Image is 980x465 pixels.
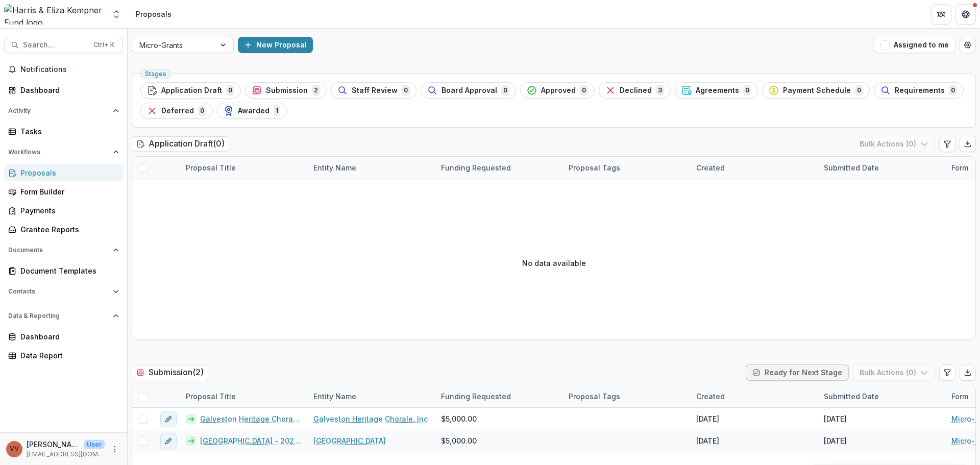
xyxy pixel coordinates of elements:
[874,82,964,99] button: Requirements0
[91,39,116,51] div: Ctrl + K
[307,385,435,407] div: Entity Name
[84,440,105,449] p: User
[562,162,626,173] div: Proposal Tags
[931,4,951,25] button: Partners
[421,82,516,99] button: Board Approval0
[200,413,301,424] a: Galveston Heritage Chorale, Inc - 2025 - Micro-Grant Application
[435,385,562,407] div: Funding Requested
[441,413,477,424] span: $5,000.00
[955,4,976,25] button: Get Help
[824,435,847,446] div: [DATE]
[939,364,955,381] button: Edit table settings
[4,37,123,53] button: Search...
[690,385,818,407] div: Created
[331,82,416,99] button: Staff Review0
[4,262,123,279] a: Document Templates
[4,308,123,324] button: Open Data & Reporting
[690,157,818,179] div: Created
[20,331,115,342] div: Dashboard
[945,391,974,402] div: Form
[180,162,242,173] div: Proposal Title
[783,86,851,95] span: Payment Schedule
[8,312,109,320] span: Data & Reporting
[160,411,177,427] button: edit
[180,385,307,407] div: Proposal Title
[132,7,176,21] nav: breadcrumb
[274,105,280,116] span: 1
[696,86,739,95] span: Agreements
[23,41,87,50] span: Search...
[441,435,477,446] span: $5,000.00
[245,82,327,99] button: Submission2
[4,144,123,160] button: Open Workflows
[132,365,208,380] h2: Submission ( 2 )
[20,85,115,95] div: Dashboard
[960,364,976,381] button: Export table data
[949,85,957,96] span: 0
[435,391,517,402] div: Funding Requested
[238,107,269,115] span: Awarded
[8,247,109,254] span: Documents
[853,364,935,381] button: Bulk Actions (0)
[818,157,945,179] div: Submitted Date
[580,85,588,96] span: 0
[656,85,664,96] span: 3
[307,391,362,402] div: Entity Name
[132,136,229,151] h2: Application Draft ( 0 )
[402,85,410,96] span: 0
[20,167,115,178] div: Proposals
[522,258,586,268] p: No data available
[4,283,123,300] button: Open Contacts
[435,162,517,173] div: Funding Requested
[313,413,428,424] a: Galveston Heritage Chorale, Inc
[562,385,690,407] div: Proposal Tags
[8,149,109,156] span: Workflows
[939,136,955,152] button: Edit table settings
[442,86,497,95] span: Board Approval
[818,385,945,407] div: Submitted Date
[161,86,222,95] span: Application Draft
[27,439,80,450] p: [PERSON_NAME]
[20,205,115,216] div: Payments
[109,4,124,25] button: Open entity switcher
[180,391,242,402] div: Proposal Title
[140,82,241,99] button: Application Draft0
[4,242,123,258] button: Open Documents
[180,157,307,179] div: Proposal Title
[140,103,213,119] button: Deferred0
[762,82,870,99] button: Payment Schedule0
[562,391,626,402] div: Proposal Tags
[960,37,976,53] button: Open table manager
[690,391,731,402] div: Created
[200,435,301,446] a: [GEOGRAPHIC_DATA] - 2025 - Micro-Grant Application
[853,136,935,152] button: Bulk Actions (0)
[562,157,690,179] div: Proposal Tags
[307,162,362,173] div: Entity Name
[435,157,562,179] div: Funding Requested
[4,4,105,25] img: Harris & Eliza Kempner Fund logo
[307,157,435,179] div: Entity Name
[520,82,595,99] button: Approved0
[4,123,123,140] a: Tasks
[824,413,847,424] div: [DATE]
[20,265,115,276] div: Document Templates
[4,347,123,364] a: Data Report
[690,162,731,173] div: Created
[8,288,109,295] span: Contacts
[895,86,945,95] span: Requirements
[10,446,19,452] div: Vivian Victoria
[4,202,123,219] a: Payments
[4,328,123,345] a: Dashboard
[4,183,123,200] a: Form Builder
[313,435,386,446] a: [GEOGRAPHIC_DATA]
[198,105,206,116] span: 0
[4,103,123,119] button: Open Activity
[746,364,849,381] button: Ready for Next Stage
[675,82,758,99] button: Agreements0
